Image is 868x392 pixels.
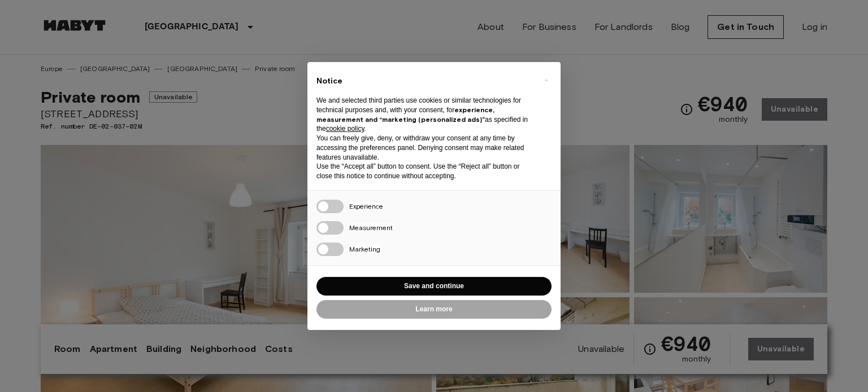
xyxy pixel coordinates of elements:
span: Experience [349,202,383,210]
h2: Notice [316,76,533,87]
p: Use the “Accept all” button to consent. Use the “Reject all” button or close this notice to conti... [316,162,533,181]
button: Close this notice [537,71,555,89]
span: Marketing [349,245,380,253]
p: We and selected third parties use cookies or similar technologies for technical purposes and, wit... [316,96,533,134]
a: cookie policy [326,125,364,133]
p: You can freely give, deny, or withdraw your consent at any time by accessing the preferences pane... [316,134,533,162]
span: Measurement [349,223,393,232]
button: Learn more [316,300,552,319]
span: × [544,73,548,87]
button: Save and continue [316,277,552,296]
strong: experience, measurement and “marketing (personalized ads)” [316,105,494,124]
